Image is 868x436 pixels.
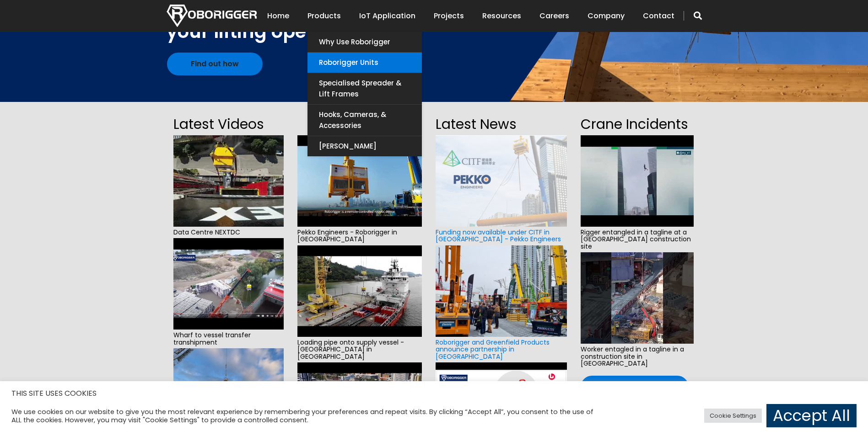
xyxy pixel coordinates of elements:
[297,135,422,227] img: hqdefault.jpg
[11,408,603,424] div: We use cookies on our website to give you the most relevant experience by remembering your prefer...
[581,344,694,369] span: Worker entagled in a tagline in a construction site in [GEOGRAPHIC_DATA]
[267,2,289,30] a: Home
[297,227,422,245] span: Pekko Engineers - Roborigger in [GEOGRAPHIC_DATA]
[539,2,569,30] a: Careers
[173,238,284,330] img: hqdefault.jpg
[307,2,341,30] a: Products
[307,136,422,156] a: [PERSON_NAME]
[167,53,263,75] a: Find out how
[436,113,566,135] h2: Latest News
[704,409,762,423] a: Cookie Settings
[307,73,422,104] a: Specialised Spreader & Lift Frames
[581,376,689,399] a: See all incidents
[297,245,422,337] img: hqdefault.jpg
[581,135,694,227] img: hqdefault.jpg
[167,5,257,27] img: Nortech
[581,227,694,252] span: Rigger entangled in a tagline at a [GEOGRAPHIC_DATA] construction site
[307,32,422,52] a: Why use Roborigger
[307,105,422,136] a: Hooks, Cameras, & Accessories
[173,113,284,135] h2: Latest Videos
[581,113,694,135] h2: Crane Incidents
[297,337,422,362] span: Loading pipe onto supply vessel - [GEOGRAPHIC_DATA] in [GEOGRAPHIC_DATA]
[173,330,284,348] span: Wharf to vessel transfer transhipment
[436,338,550,361] a: Roborigger and Greenfield Products announce partnership in [GEOGRAPHIC_DATA]
[434,2,464,30] a: Projects
[307,53,422,73] a: Roborigger Units
[482,2,521,30] a: Resources
[173,227,284,238] span: Data Centre NEXTDC
[359,2,415,30] a: IoT Application
[766,404,857,427] a: Accept All
[436,228,561,244] a: Funding now available under CITF in [GEOGRAPHIC_DATA] - Pekko Engineers
[643,2,674,30] a: Contact
[173,135,284,227] img: hqdefault.jpg
[581,252,694,344] img: hqdefault.jpg
[11,388,857,399] h5: THIS SITE USES COOKIES
[588,2,625,30] a: Company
